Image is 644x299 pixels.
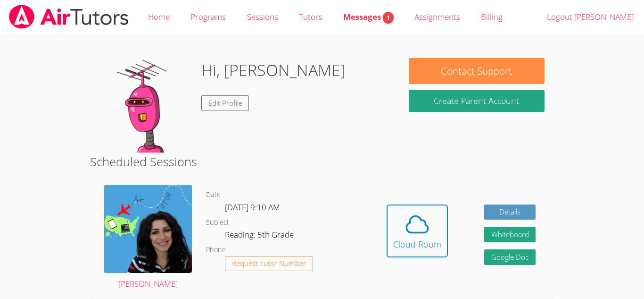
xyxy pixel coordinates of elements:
[104,185,192,273] img: air%20tutor%20avatar.png
[104,185,192,291] a: [PERSON_NAME]
[409,58,545,84] button: Contact Support
[393,238,441,251] div: Cloud Room
[201,58,346,82] h1: Hi, [PERSON_NAME]
[90,153,554,171] h2: Scheduled Sessions
[484,205,536,220] a: Details
[343,11,394,22] span: Messages
[225,256,313,272] button: Request Tutor Number
[8,5,130,29] img: airtutors_banner-c4298cdbf04f3fff15de1276eac7730deb9818008684d7c2e4769d2f7ddbe033.png
[383,12,394,24] span: 1
[201,95,249,111] a: Edit Profile
[225,228,296,244] dd: Reading: 5th Grade
[409,90,545,112] button: Create Parent Account
[484,227,536,242] button: Whiteboard
[206,217,229,229] dt: Subject
[206,189,221,201] dt: Date
[232,260,306,267] span: Request Tutor Number
[206,244,226,256] dt: Phone
[387,205,448,257] button: Cloud Room
[484,249,536,265] a: Google Doc
[225,202,280,213] span: [DATE] 9:10 AM
[99,58,194,153] img: default.png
